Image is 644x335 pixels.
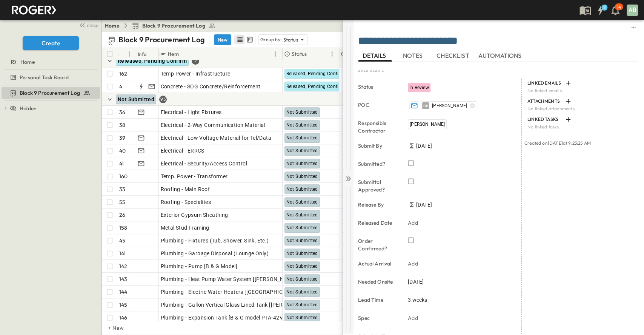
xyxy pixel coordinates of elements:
span: Exterior Gypsum Sheathing [161,211,228,219]
p: 14 [617,4,621,10]
span: close [87,22,98,29]
span: Not Submitted [286,225,318,230]
span: Created on [DATE] at 9:23:25 AM [524,140,591,146]
span: Released, Pending Confirm [286,84,345,89]
span: Released, Pending Confirm [118,58,187,64]
span: Not Submitted [286,238,318,243]
span: Not Submitted [286,187,318,192]
p: Release By [358,201,397,208]
span: Not Submitted [286,302,318,307]
p: 36 [119,108,125,116]
div: test [2,71,100,83]
p: Lead Time [358,296,397,304]
span: Plumbing - Heat Pump Water System [[PERSON_NAME] #SAN CO2 GEN5] [161,275,341,283]
div: 2 [192,57,199,65]
button: New [214,34,231,45]
button: Menu [327,49,337,59]
p: Add [408,260,418,267]
p: POC [358,101,397,109]
nav: breadcrumbs [105,22,220,29]
span: NOTES [403,52,424,59]
span: Not Submitted [286,276,318,282]
span: Not Submitted [286,122,318,128]
p: 141 [119,250,126,257]
button: Sort [120,50,129,58]
span: In Review [409,85,429,90]
button: row view [235,35,244,44]
div: 93 [159,96,167,103]
p: No linked tasks. [527,124,633,130]
span: Plumbing - Gallon Vertical Glass Lined Tank [[PERSON_NAME] #ECO-505GLNST] [161,301,359,309]
span: Electrical - ERRCS [161,147,204,154]
button: Menu [125,49,134,59]
span: Roofing - Main Roof [161,185,210,193]
p: Item [168,50,179,58]
span: Block 9 Procurement Log [142,22,205,29]
button: Sort [180,50,189,58]
p: 145 [119,301,128,309]
div: Info [136,48,159,60]
span: Plumbing - Garbage Disposal (Lounge Only) [161,250,269,257]
span: Temp. Power - Transformer [161,173,228,180]
span: Plumbing - Expansion Tank [B & G model PTA-42V] [161,314,285,321]
p: 40 [119,147,126,154]
button: sidedrawer-menu [629,23,638,32]
span: [DATE] [416,201,432,208]
span: Roofing - Specialties [161,198,211,206]
p: 55 [119,198,125,206]
div: AB [627,5,638,16]
p: Block 9 Procurement Log [118,34,205,45]
p: Add [408,219,418,227]
span: CHECKLIST [437,52,471,59]
p: Submittal Approved? [358,178,397,193]
div: Info [138,43,147,65]
span: Not Submitted [286,199,318,205]
span: Not Submitted [286,264,318,269]
span: Electrical - Security/Access Control [161,160,247,167]
div: table view [234,34,255,45]
span: Not Submitted [286,315,318,320]
p: 146 [119,314,128,321]
div: test [2,87,100,99]
span: Personal Task Board [20,74,69,81]
button: Sort [308,50,317,58]
span: Not Submitted [286,110,318,115]
span: Plumbing - Electric Water Heaters [[GEOGRAPHIC_DATA] HI-POWER] [161,288,329,296]
span: Concrete - SOG Concrete/Reinforcement [161,83,261,90]
span: [PERSON_NAME] [432,103,467,109]
p: Actual Arrival [358,260,397,267]
p: Status [283,36,298,43]
span: Released, Pending Confirm [286,71,345,76]
p: Submit By [358,142,397,150]
span: Hidden [20,105,37,112]
p: Released Date [358,219,397,227]
span: Not Submitted [286,148,318,153]
span: [PERSON_NAME] [410,122,445,127]
p: 144 [119,288,128,296]
p: 33 [119,185,125,193]
button: kanban view [245,35,254,44]
a: Home [105,22,120,29]
button: Menu [271,49,280,59]
p: 45 [119,237,125,244]
span: Not Submitted [286,174,318,179]
p: Needed Onsite [358,278,397,286]
p: 162 [119,70,128,77]
span: Block 9 Procurement Log [20,89,80,97]
p: LINKED EMAILS [527,80,562,86]
span: Electrical - 2-Way Communication Material [161,121,265,129]
span: Home [20,58,35,66]
p: Group by: [260,36,282,43]
span: Electrical - Low Voltage Material for Tel/Data [161,134,271,142]
div: # [117,48,136,60]
span: Not Submitted [118,96,154,102]
p: Status [358,83,397,91]
span: [DATE] [416,142,432,150]
p: 158 [119,224,128,232]
span: Not Submitted [286,161,318,166]
p: Responsible Contractor [358,119,397,134]
span: Not Submitted [286,251,318,256]
span: DETAILS [363,52,387,59]
span: Not Submitted [286,212,318,218]
p: 41 [119,160,124,167]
